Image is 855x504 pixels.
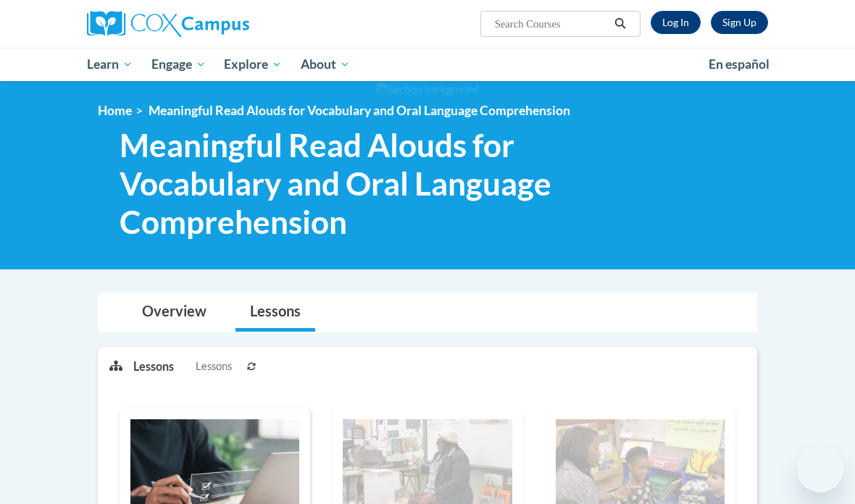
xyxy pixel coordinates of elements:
[709,56,769,72] span: En español
[128,293,221,332] a: Overview
[493,15,609,33] input: Search Courses
[151,56,206,73] span: Engage
[235,293,315,332] a: Lessons
[87,11,299,37] a: Cox Campus
[291,48,359,81] a: About
[196,358,232,374] span: Lessons
[149,103,570,118] span: Meaningful Read Alouds for Vocabulary and Oral Language Comprehension
[133,358,174,374] p: Lessons
[699,49,779,80] a: En español
[87,56,133,73] span: Learn
[120,126,609,240] span: Meaningful Read Alouds for Vocabulary and Oral Language Comprehension
[142,48,215,81] a: Engage
[711,11,768,34] a: Register
[87,11,249,37] img: Cox Campus
[651,11,701,34] a: Log In
[797,446,843,492] iframe: Button to launch messaging window
[98,103,132,118] a: Home
[609,15,631,33] button: Search
[376,82,479,98] img: Section background
[224,56,282,73] span: Explore
[78,48,142,81] a: Learn
[76,48,779,81] div: Main menu
[301,56,350,73] span: About
[214,48,291,81] a: Explore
